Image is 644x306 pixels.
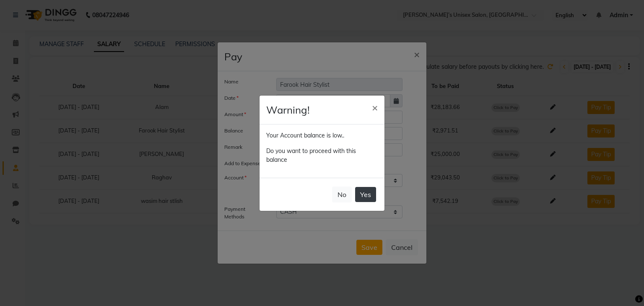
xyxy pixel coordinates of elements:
p: Your Account balance is low.. [266,131,378,140]
button: Close [365,96,384,119]
button: No [332,187,352,202]
p: Do you want to proceed with this balance [266,147,378,164]
button: Yes [355,187,376,202]
h4: Warning! [266,102,310,117]
span: × [372,101,378,114]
